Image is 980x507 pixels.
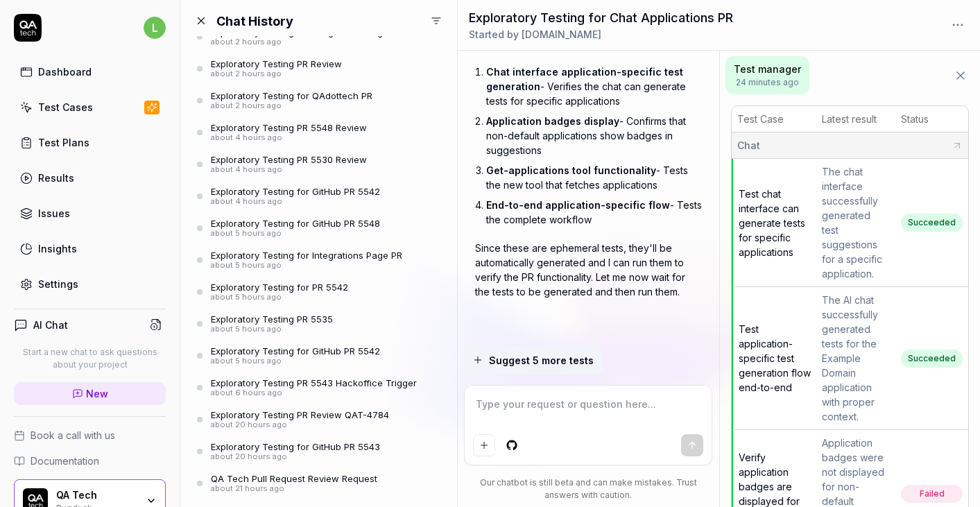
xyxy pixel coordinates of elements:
[522,28,601,40] span: [DOMAIN_NAME]
[211,218,380,229] div: Exploratory Testing for GitHub PR 5548
[191,24,446,50] a: Exploratory Testing for Integrations Page PRabout 2 hours ago
[211,345,380,356] div: Exploratory Testing for GitHub PR 5542
[33,318,68,332] h4: AI Chat
[211,313,333,325] div: Exploratory Testing PR 5535
[822,164,890,281] div: The chat interface successfully generated test suggestions for a specific application.
[38,206,70,221] div: Issues
[211,90,372,101] div: Exploratory Testing for QAdottech PR
[191,375,446,401] a: Exploratory Testing PR 5543 Hackoffice Triggerabout 6 hours ago
[14,454,166,468] a: Documentation
[38,277,78,291] div: Settings
[14,200,166,227] a: Issues
[191,55,446,82] a: Exploratory Testing PR Reviewabout 2 hours ago
[486,115,619,127] span: Application badges display
[732,106,817,132] th: Test Case
[191,406,446,433] a: Exploratory Testing PR Review QAT-4784about 20 hours ago
[191,151,446,178] a: Exploratory Testing PR 5530 Reviewabout 4 hours ago
[211,420,389,430] div: about 20 hours ago
[464,476,712,501] div: Our chatbot is still beta and can make mistakes. Trust answers with caution.
[211,484,377,494] div: about 21 hours ago
[31,454,99,468] span: Documentation
[901,214,963,232] span: Succeeded
[822,293,890,424] div: The AI chat successfully generated tests for the Example Domain application with proper context.
[469,8,733,27] h1: Exploratory Testing for Chat Applications PR
[191,183,446,209] a: Exploratory Testing for GitHub PR 5542about 4 hours ago
[14,58,166,85] a: Dashboard
[38,65,92,79] div: Dashboard
[191,438,446,465] a: Exploratory Testing for GitHub PR 5543about 20 hours ago
[211,197,380,207] div: about 4 hours ago
[14,94,166,121] a: Test Cases
[211,377,417,388] div: Exploratory Testing PR 5543 Hackoffice Trigger
[191,119,446,146] a: Exploratory Testing PR 5548 Reviewabout 4 hours ago
[469,27,733,42] div: Started by
[211,165,367,175] div: about 4 hours ago
[14,270,166,298] a: Settings
[38,100,93,114] div: Test Cases
[38,171,74,185] div: Results
[14,129,166,156] a: Test Plans
[816,106,895,132] th: Latest result
[14,164,166,191] a: Results
[489,353,594,368] span: Suggest 5 more tests
[191,470,446,497] a: QA Tech Pull Request Review Requestabout 21 hours ago
[901,485,963,503] span: Failed
[211,37,402,47] div: about 2 hours ago
[211,325,333,334] div: about 5 hours ago
[211,58,342,69] div: Exploratory Testing PR Review
[725,56,809,94] button: Test manager24 minutes ago
[737,138,760,153] span: Chat
[486,199,670,211] span: End-to-end application-specific flow
[486,111,702,160] li: - Confirms that non-default applications show badges in suggestions
[191,343,446,369] a: Exploratory Testing for GitHub PR 5542about 5 hours ago
[144,17,166,39] span: l
[14,346,166,371] p: Start a new chat to ask questions about your project
[895,106,968,132] th: Status
[211,261,402,270] div: about 5 hours ago
[734,62,801,76] span: Test manager
[211,133,367,143] div: about 4 hours ago
[14,235,166,262] a: Insights
[211,441,380,452] div: Exploratory Testing for GitHub PR 5543
[486,160,702,195] li: - Tests the new tool that fetches applications
[211,282,348,293] div: Exploratory Testing for PR 5542
[31,428,115,442] span: Book a call with us
[191,87,446,114] a: Exploratory Testing for QAdottech PRabout 2 hours ago
[475,241,702,299] p: Since these are ephemeral tests, they'll be automatically generated and I can run them to verify ...
[486,164,656,176] span: Get-applications tool functionality
[144,14,166,42] button: l
[38,241,77,256] div: Insights
[191,215,446,241] a: Exploratory Testing for GitHub PR 5548about 5 hours ago
[211,356,380,366] div: about 5 hours ago
[191,279,446,305] a: Exploratory Testing for PR 5542about 5 hours ago
[211,69,342,79] div: about 2 hours ago
[473,434,495,456] button: Add attachment
[191,247,446,273] a: Exploratory Testing for Integrations Page PRabout 5 hours ago
[216,12,293,31] h2: Chat History
[211,122,367,133] div: Exploratory Testing PR 5548 Review
[901,350,963,368] span: Succeeded
[739,188,805,258] a: Test chat interface can generate tests for specific applications
[211,250,402,261] div: Exploratory Testing for Integrations Page PR
[486,195,702,230] li: - Tests the complete workflow
[464,346,602,374] button: Suggest 5 more tests
[211,452,380,462] div: about 20 hours ago
[211,101,372,111] div: about 2 hours ago
[211,388,417,398] div: about 6 hours ago
[211,293,348,302] div: about 5 hours ago
[211,473,377,484] div: QA Tech Pull Request Review Request
[486,66,683,92] span: Chat interface application-specific test generation
[739,323,811,393] a: Test application-specific test generation flow end-to-end
[191,311,446,337] a: Exploratory Testing PR 5535about 5 hours ago
[56,489,137,501] div: QA Tech
[14,382,166,405] a: New
[38,135,89,150] div: Test Plans
[486,62,702,111] li: - Verifies the chat can generate tests for specific applications
[14,428,166,442] a: Book a call with us
[211,154,367,165] div: Exploratory Testing PR 5530 Review
[734,76,801,89] span: 24 minutes ago
[211,186,380,197] div: Exploratory Testing for GitHub PR 5542
[211,409,389,420] div: Exploratory Testing PR Review QAT-4784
